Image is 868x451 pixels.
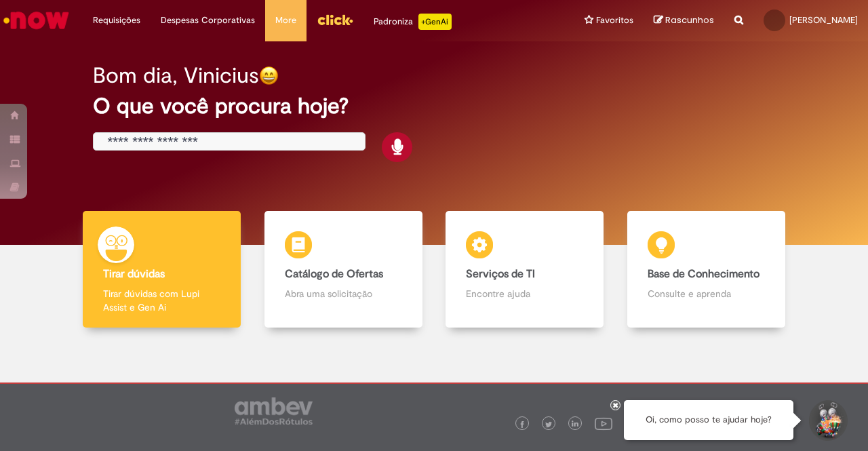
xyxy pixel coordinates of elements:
[1,7,71,34] img: ServiceNow
[466,287,583,300] p: Encontre ajuda
[93,14,140,27] span: Requisições
[648,267,759,281] b: Base de Conhecimento
[71,211,253,328] a: Tirar dúvidas Tirar dúvidas com Lupi Assist e Gen Ai
[648,287,765,300] p: Consulte e aprenda
[418,14,452,30] p: +GenAi
[595,414,612,432] img: logo_footer_youtube.png
[285,267,383,281] b: Catálogo de Ofertas
[103,287,220,314] p: Tirar dúvidas com Lupi Assist e Gen Ai
[285,287,402,300] p: Abra uma solicitação
[103,267,165,281] b: Tirar dúvidas
[317,9,353,30] img: click_logo_yellow_360x200.png
[93,94,774,118] h2: O que você procura hoje?
[374,14,452,30] div: Padroniza
[624,400,793,440] div: Oi, como posso te ajudar hoje?
[161,14,255,27] span: Despesas Corporativas
[789,14,858,26] span: [PERSON_NAME]
[596,14,633,27] span: Favoritos
[572,420,578,429] img: logo_footer_linkedin.png
[466,267,535,281] b: Serviços de TI
[275,14,296,27] span: More
[654,14,714,27] a: Rascunhos
[616,211,797,328] a: Base de Conhecimento Consulte e aprenda
[519,421,526,428] img: logo_footer_facebook.png
[434,211,616,328] a: Serviços de TI Encontre ajuda
[93,64,259,87] h2: Bom dia, Vinicius
[259,66,279,85] img: happy-face.png
[545,421,552,428] img: logo_footer_twitter.png
[235,397,313,425] img: logo_footer_ambev_rotulo_gray.png
[253,211,435,328] a: Catálogo de Ofertas Abra uma solicitação
[807,400,848,441] button: Iniciar Conversa de Suporte
[665,14,714,26] span: Rascunhos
